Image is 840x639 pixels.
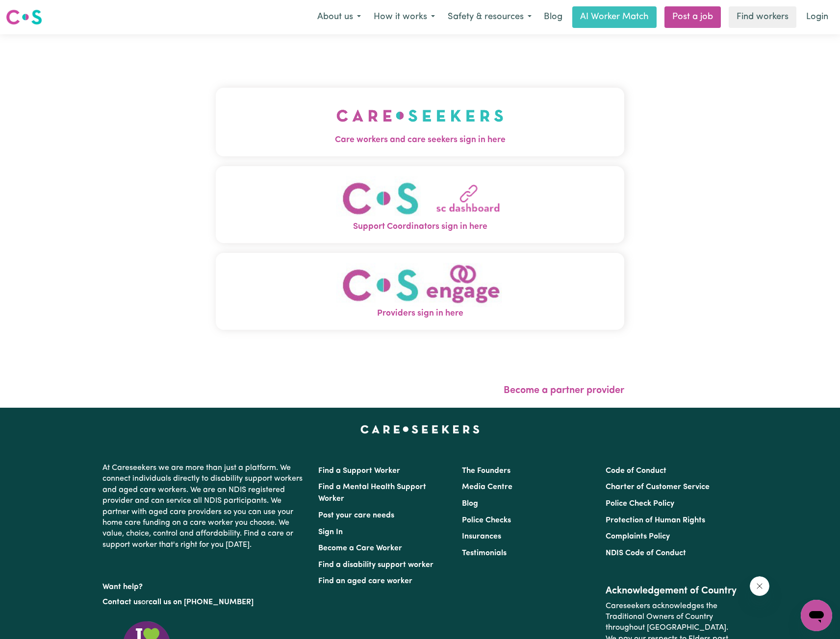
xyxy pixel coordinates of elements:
a: NDIS Code of Conduct [606,549,686,557]
a: Become a Care Worker [318,544,402,552]
iframe: Button to launch messaging window [801,600,832,631]
span: Providers sign in here [216,307,624,320]
a: Sign In [318,528,343,536]
button: Care workers and care seekers sign in here [216,88,624,156]
a: The Founders [462,467,510,475]
a: Media Centre [462,483,512,491]
a: Post a job [664,6,721,28]
a: Complaints Policy [606,533,670,541]
a: Find an aged care worker [318,577,412,585]
button: Providers sign in here [216,253,624,330]
p: Want help? [102,578,306,592]
a: Police Checks [462,516,511,524]
a: Careseekers logo [6,6,42,28]
p: At Careseekers we are more than just a platform. We connect individuals directly to disability su... [102,459,306,554]
a: Post your care needs [318,512,394,519]
a: Find a Mental Health Support Worker [318,483,426,503]
iframe: Close message [750,576,769,596]
button: About us [311,7,367,27]
a: Charter of Customer Service [606,483,710,491]
a: Find a disability support worker [318,561,433,569]
button: How it works [367,7,441,27]
a: Insurances [462,533,501,541]
a: Find a Support Worker [318,467,400,475]
a: Blog [462,500,478,508]
a: Testimonials [462,549,507,557]
p: or [102,593,306,612]
img: Careseekers logo [6,8,42,26]
a: Login [800,6,834,28]
a: Police Check Policy [606,500,674,508]
a: call us on [PHONE_NUMBER] [149,598,254,606]
a: Protection of Human Rights [606,516,705,524]
a: Become a partner provider [504,386,624,395]
span: Care workers and care seekers sign in here [216,134,624,147]
a: Contact us [102,598,141,606]
h2: Acknowledgement of Country [606,585,738,597]
a: Code of Conduct [606,467,666,475]
a: Find workers [729,6,796,28]
a: Careseekers home page [360,425,480,433]
span: Support Coordinators sign in here [216,221,624,233]
button: Safety & resources [441,7,538,27]
span: Need any help? [6,7,59,15]
a: AI Worker Match [572,6,657,28]
button: Support Coordinators sign in here [216,166,624,243]
a: Blog [538,6,568,28]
